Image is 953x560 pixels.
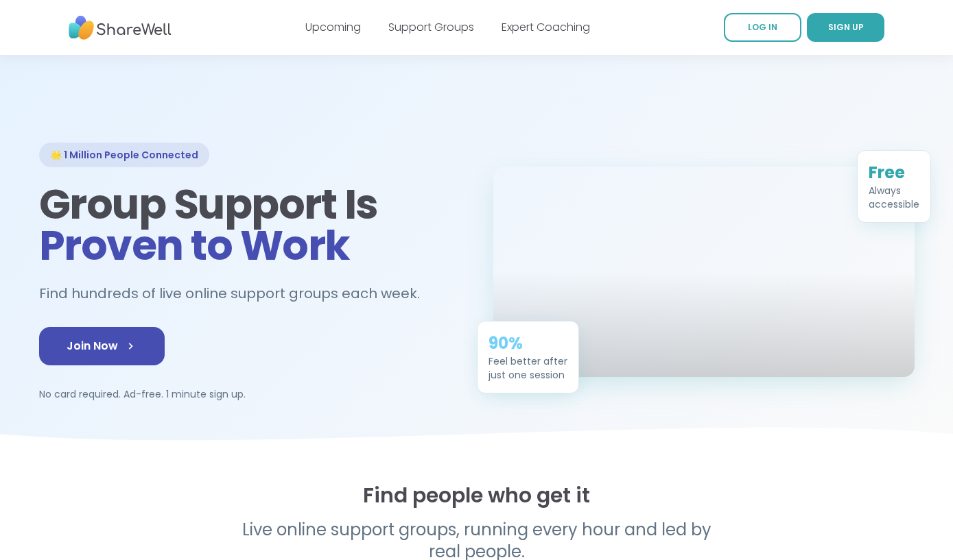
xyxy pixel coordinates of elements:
span: SIGN UP [828,21,864,33]
a: SIGN UP [807,13,884,42]
span: Proven to Work [39,217,350,274]
a: Expert Coaching [502,19,590,35]
p: No card required. Ad-free. 1 minute sign up. [39,387,460,401]
a: LOG IN [724,13,801,42]
img: ShareWell Nav Logo [69,9,172,47]
div: 🌟 1 Million People Connected [39,143,209,167]
h2: Find people who get it [39,483,915,508]
h2: Find hundreds of live online support groups each week. [39,282,434,305]
div: Free [869,162,919,184]
div: Feel better after just one session [489,354,567,382]
span: Join Now [67,338,137,354]
div: 90% [489,332,567,354]
h1: Group Support Is [39,184,460,266]
a: Upcoming [305,19,361,35]
a: Join Now [39,327,165,365]
a: Support Groups [388,19,474,35]
span: LOG IN [748,21,777,33]
div: Always accessible [869,184,919,211]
